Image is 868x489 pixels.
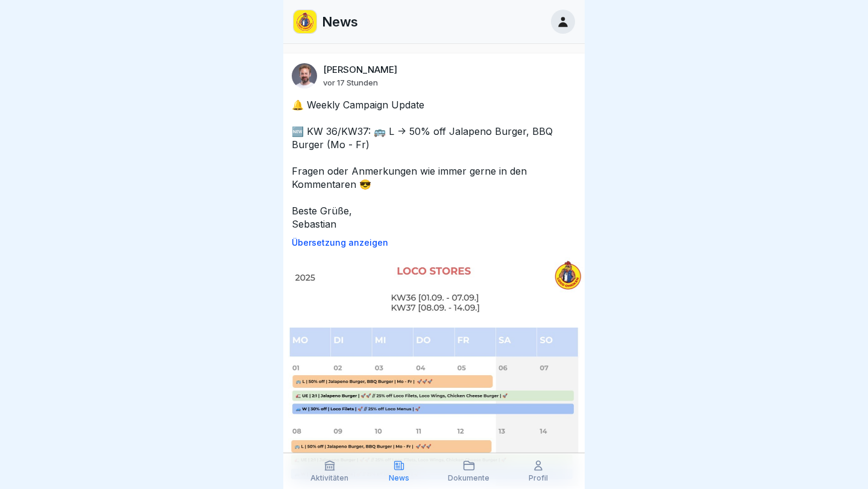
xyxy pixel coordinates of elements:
p: Dokumente [448,474,489,482]
p: Aktivitäten [310,474,348,482]
p: vor 17 Stunden [323,78,378,87]
p: [PERSON_NAME] [323,64,397,75]
p: Übersetzung anzeigen [292,238,576,248]
p: News [389,474,409,482]
p: 🔔 Weekly Campaign Update 🆕 KW 36/KW37: 🚌 L -> 50% off Jalapeno Burger, BBQ Burger (Mo - Fr) Frage... [292,98,576,231]
p: Profil [529,474,548,482]
img: loco.jpg [294,10,316,33]
p: News [322,14,358,30]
